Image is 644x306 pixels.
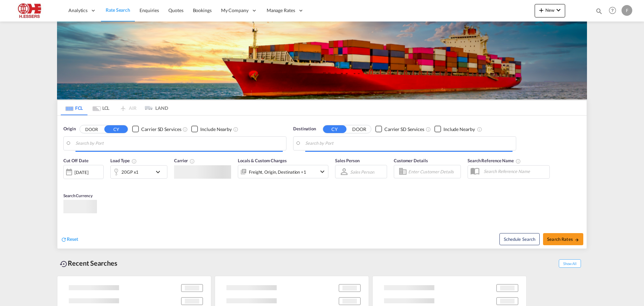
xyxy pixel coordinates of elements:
div: Freight Origin Destination Factory Stuffing [249,167,306,177]
div: icon-refreshReset [61,236,78,243]
button: CY [104,125,128,133]
div: Include Nearby [443,126,475,133]
span: Sales Person [335,158,360,163]
md-icon: Unchecked: Ignores neighbouring ports when fetching rates.Checked : Includes neighbouring ports w... [233,127,238,132]
span: Quotes [168,7,183,13]
input: Search Reference Name [480,166,549,176]
span: Reset [67,236,78,242]
input: Search by Port [75,138,283,148]
span: Bookings [193,7,212,13]
img: LCL+%26+FCL+BACKGROUND.png [57,21,587,99]
md-icon: Unchecked: Search for CY (Container Yard) services for all selected carriers.Checked : Search for... [182,127,188,132]
span: Cut Off Date [63,158,89,163]
button: CY [323,125,346,133]
md-tab-item: LAND [141,100,168,115]
div: F [622,5,632,16]
div: Recent Searches [57,256,120,271]
md-icon: icon-refresh [61,236,67,243]
md-icon: Unchecked: Search for CY (Container Yard) services for all selected carriers.Checked : Search for... [426,127,431,132]
div: 20GP x1icon-chevron-down [110,165,167,179]
md-icon: icon-arrow-right [575,237,579,242]
span: Carrier [174,158,195,163]
md-tab-item: FCL [61,100,88,115]
div: Carrier SD Services [141,126,181,133]
img: 690005f0ba9d11ee90968bb23dcea500.JPG [10,3,55,18]
span: Search Rates [547,236,579,242]
md-icon: icon-chevron-down [318,168,326,176]
md-checkbox: Checkbox No Ink [191,126,232,133]
button: Note: By default Schedule search will only considerorigin ports, destination ports and cut off da... [499,233,540,245]
div: icon-magnify [595,7,603,17]
div: Origin DOOR CY Checkbox No InkUnchecked: Search for CY (Container Yard) services for all selected... [57,116,587,249]
md-checkbox: Checkbox No Ink [132,126,181,133]
md-icon: icon-magnify [595,7,603,15]
md-icon: icon-chevron-down [554,6,562,14]
md-icon: icon-plus 400-fg [537,6,545,14]
button: DOOR [80,125,103,133]
span: Show All [559,259,581,268]
span: Search Reference Name [468,158,521,163]
md-icon: icon-backup-restore [60,260,68,268]
input: Enter Customer Details [408,167,459,177]
md-icon: Your search will be saved by the below given name [516,159,521,164]
md-pagination-wrapper: Use the left and right arrow keys to navigate between tabs [61,100,168,115]
md-icon: icon-information-outline [131,159,137,164]
md-checkbox: Checkbox No Ink [375,126,424,133]
span: New [537,7,562,13]
md-tab-item: LCL [88,100,114,115]
span: Customer Details [394,158,428,163]
span: Load Type [110,158,137,163]
span: Locals & Custom Charges [238,158,287,163]
div: Help [607,5,622,17]
md-icon: Unchecked: Ignores neighbouring ports when fetching rates.Checked : Includes neighbouring ports w... [477,127,482,132]
div: [DATE] [74,169,88,175]
span: Enquiries [140,7,159,13]
div: 20GP x1 [121,167,139,177]
md-icon: icon-chevron-down [154,168,165,176]
md-icon: The selected Trucker/Carrierwill be displayed in the rate results If the rates are from another f... [190,159,195,164]
button: Search Ratesicon-arrow-right [543,233,583,245]
input: Search by Port [305,138,513,148]
span: Rate Search [106,7,130,13]
button: DOOR [347,125,371,133]
div: Carrier SD Services [384,126,424,133]
span: Analytics [68,7,88,14]
span: My Company [221,7,249,14]
span: Manage Rates [267,7,295,14]
md-datepicker: Select [63,178,68,187]
span: Destination [293,126,316,132]
span: Origin [63,126,75,132]
md-checkbox: Checkbox No Ink [434,126,475,133]
div: [DATE] [63,165,104,179]
button: icon-plus 400-fgNewicon-chevron-down [535,4,565,17]
span: Help [607,5,618,16]
div: Freight Origin Destination Factory Stuffingicon-chevron-down [238,165,328,178]
span: Search Currency [63,193,93,198]
md-select: Sales Person [350,167,375,177]
div: Include Nearby [200,126,232,133]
